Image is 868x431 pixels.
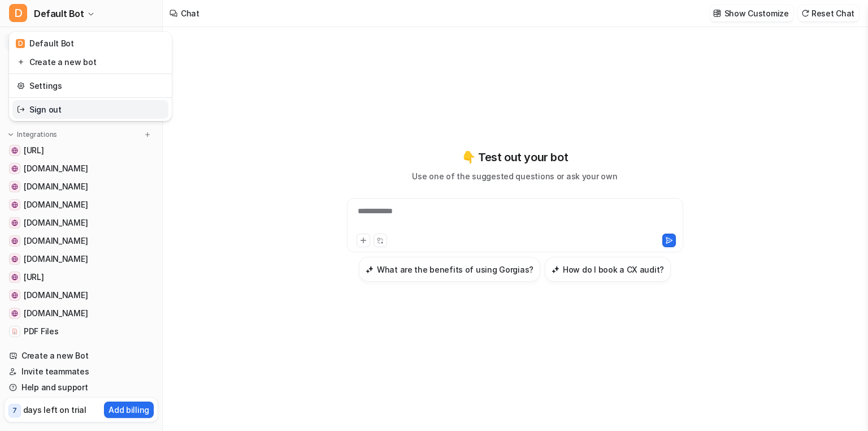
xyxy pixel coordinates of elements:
[12,76,168,95] a: Settings
[16,39,25,48] span: D
[16,37,74,49] div: Default Bot
[9,4,27,22] span: D
[17,56,25,68] img: reset
[34,6,84,21] span: Default Bot
[17,104,25,115] img: reset
[12,53,168,71] a: Create a new bot
[9,32,172,121] div: DDefault Bot
[17,80,25,92] img: reset
[12,100,168,119] a: Sign out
